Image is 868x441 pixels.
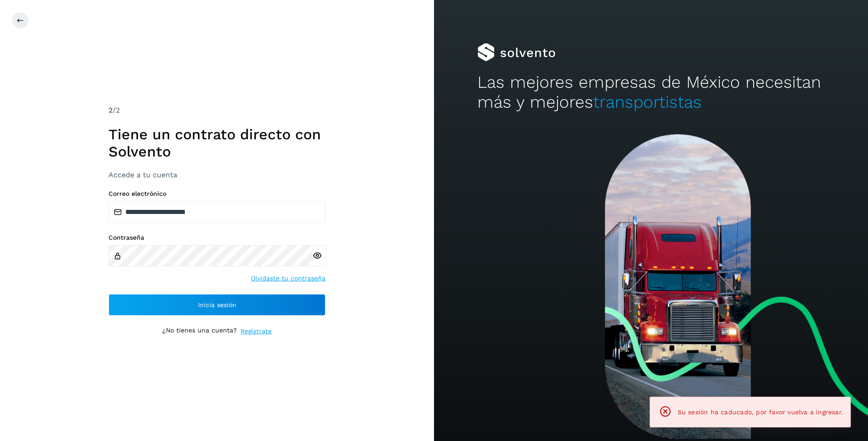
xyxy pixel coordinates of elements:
[251,274,325,283] a: Olvidaste tu contraseña
[108,294,325,316] button: Inicia sesión
[593,92,702,112] span: transportistas
[108,171,325,179] h3: Accede a tu cuenta
[108,234,325,242] label: Contraseña
[162,327,237,336] p: ¿No tienes una cuenta?
[108,126,325,161] h1: Tiene un contrato directo con Solvento
[198,302,236,308] span: Inicia sesión
[108,106,113,114] span: 2
[241,327,272,336] a: Regístrate
[108,190,325,198] label: Correo electrónico
[678,408,843,416] span: Su sesión ha caducado, por favor vuelva a ingresar.
[477,72,825,113] h2: Las mejores empresas de México necesitan más y mejores
[108,105,325,116] div: /2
